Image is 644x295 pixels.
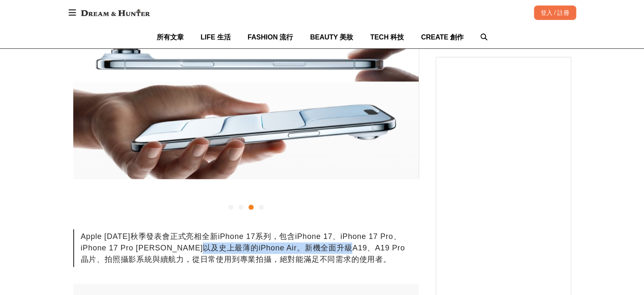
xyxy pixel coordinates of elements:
[534,6,576,20] div: 登入 / 註冊
[77,5,154,20] img: Dream & Hunter
[157,26,184,48] a: 所有文章
[421,26,464,48] a: CREATE 創作
[157,34,184,41] span: 所有文章
[421,34,464,41] span: CREATE 創作
[310,34,353,41] span: BEAUTY 美妝
[201,26,231,48] a: LIFE 生活
[248,26,293,48] a: FASHION 流行
[310,26,353,48] a: BEAUTY 美妝
[370,26,404,48] a: TECH 科技
[370,34,404,41] span: TECH 科技
[73,229,419,267] div: Apple [DATE]秋季發表會正式亮相全新iPhone 17系列，包含iPhone 17、iPhone 17 Pro、iPhone 17 Pro [PERSON_NAME]以及史上最薄的iP...
[248,34,293,41] span: FASHION 流行
[201,34,231,41] span: LIFE 生活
